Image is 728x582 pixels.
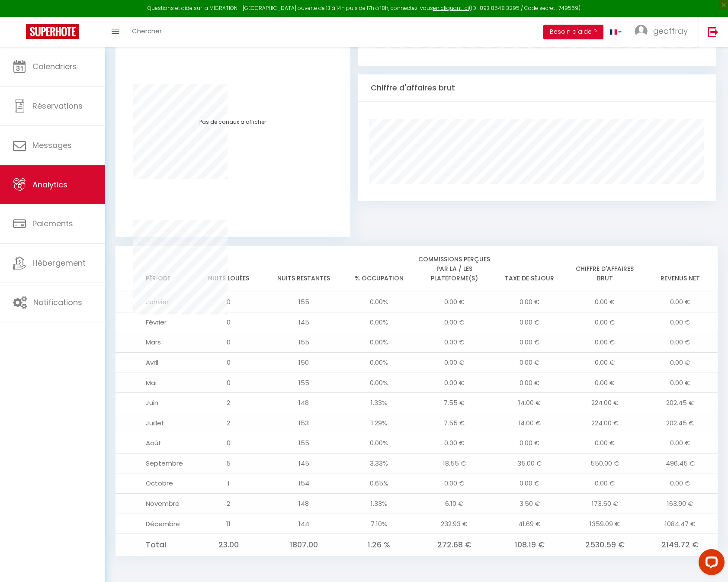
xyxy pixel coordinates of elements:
[191,393,266,413] td: 2
[115,292,191,312] td: Janvier
[567,534,642,556] td: 2530.59 €
[341,473,417,494] td: 0.65%
[115,393,191,413] td: Juin
[567,473,642,494] td: 0.00 €
[266,292,341,312] td: 155
[492,373,567,393] td: 0.00 €
[341,453,417,473] td: 3.33%
[492,353,567,373] td: 0.00 €
[628,17,699,47] a: ... geoffray
[115,534,191,556] td: Total
[26,24,79,39] img: Super Booking
[567,433,642,453] td: 0.00 €
[191,473,266,494] td: 1
[642,473,718,494] td: 0.00 €
[341,373,417,393] td: 0.00%
[692,546,728,582] iframe: LiveChat chat widget
[341,534,417,556] td: 1.26 %
[642,453,718,473] td: 496.45 €
[417,353,492,373] td: 0.00 €
[642,393,718,413] td: 202.45 €
[492,453,567,473] td: 35.00 €
[642,534,718,556] td: 2149.72 €
[191,332,266,353] td: 0
[266,246,341,292] th: Nuits restantes
[653,26,688,36] span: geoffray
[417,332,492,353] td: 0.00 €
[132,26,162,35] span: Chercher
[191,453,266,473] td: 5
[642,514,718,534] td: 1084.47 €
[433,4,469,12] a: en cliquant ici
[567,246,642,292] th: Chiffre d'affaires brut
[417,246,492,292] th: Commissions perçues par la / les plateforme(s)
[191,493,266,514] td: 2
[191,353,266,373] td: 0
[417,413,492,433] td: 7.55 €
[417,373,492,393] td: 0.00 €
[567,332,642,353] td: 0.00 €
[567,393,642,413] td: 224.00 €
[341,433,417,453] td: 0.00%
[341,312,417,332] td: 0.00%
[341,393,417,413] td: 1.33%
[125,17,168,47] a: Chercher
[567,312,642,332] td: 0.00 €
[642,246,718,292] th: Revenus net
[115,373,191,393] td: Mai
[191,433,266,453] td: 0
[32,179,67,190] span: Analytics
[492,393,567,413] td: 14.00 €
[567,493,642,514] td: 173.50 €
[33,297,82,308] span: Notifications
[492,433,567,453] td: 0.00 €
[266,473,341,494] td: 154
[341,353,417,373] td: 0.00%
[492,413,567,433] td: 14.00 €
[492,292,567,312] td: 0.00 €
[32,257,86,268] span: Hébergement
[417,493,492,514] td: 6.10 €
[642,493,718,514] td: 163.90 €
[199,119,266,220] h4: Pas de canaux à afficher
[492,493,567,514] td: 3.50 €
[32,140,72,151] span: Messages
[642,373,718,393] td: 0.00 €
[266,353,341,373] td: 150
[642,413,718,433] td: 202.45 €
[191,373,266,393] td: 0
[642,312,718,332] td: 0.00 €
[642,433,718,453] td: 0.00 €
[492,332,567,353] td: 0.00 €
[32,218,73,229] span: Paiements
[642,332,718,353] td: 0.00 €
[266,534,341,556] td: 1807.00
[266,493,341,514] td: 148
[266,312,341,332] td: 145
[191,413,266,433] td: 2
[115,312,191,332] td: Février
[341,246,417,292] th: % Occupation
[417,514,492,534] td: 232.93 €
[492,246,567,292] th: Taxe de séjour
[642,353,718,373] td: 0.00 €
[417,393,492,413] td: 7.55 €
[266,514,341,534] td: 144
[341,413,417,433] td: 1.29%
[191,534,266,556] td: 23.00
[115,332,191,353] td: Mars
[642,292,718,312] td: 0.00 €
[358,74,716,102] div: Chiffre d'affaires brut
[341,514,417,534] td: 7.10%
[341,493,417,514] td: 1.33%
[115,433,191,453] td: Août
[417,534,492,556] td: 272.68 €
[417,433,492,453] td: 0.00 €
[567,453,642,473] td: 550.00 €
[341,292,417,312] td: 0.00%
[266,433,341,453] td: 155
[543,25,603,39] button: Besoin d'aide ?
[417,473,492,494] td: 0.00 €
[492,514,567,534] td: 41.69 €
